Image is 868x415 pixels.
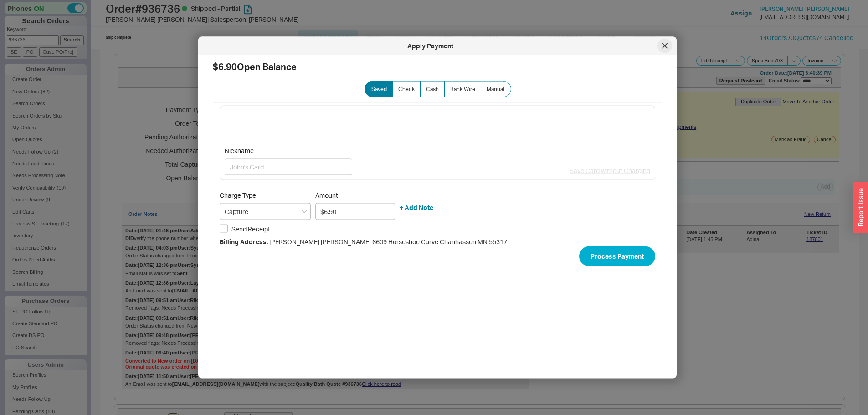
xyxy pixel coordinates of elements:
input: Select... [220,203,311,220]
input: Nickname [225,158,352,175]
svg: open menu [302,210,307,213]
span: Charge Type [220,191,256,199]
span: Process Payment [591,251,644,261]
span: Bank Wire [450,86,475,93]
span: Send Receipt [231,224,270,233]
span: Check [398,86,415,93]
span: Amount [315,191,395,199]
span: Manual [487,86,504,93]
span: Nickname [225,146,352,154]
button: + Add Note [400,203,433,212]
span: Billing Address: [220,237,268,245]
input: Amount [315,203,395,220]
button: Save Card without Charging [570,166,650,175]
div: [PERSON_NAME] [PERSON_NAME] 6609 Horseshoe Curve Chanhassen MN 55317 [220,237,655,246]
iframe: secure-checkout [225,111,650,144]
h2: $6.90 Open Balance [213,62,662,72]
div: Apply Payment [203,41,657,51]
input: Send Receipt [220,225,228,233]
span: Cash [426,86,439,93]
button: Process Payment [579,246,655,266]
span: Saved [371,86,387,93]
